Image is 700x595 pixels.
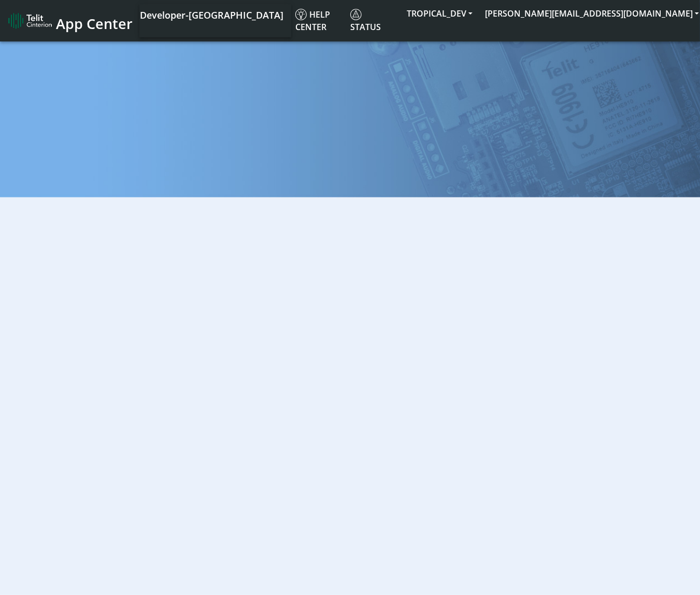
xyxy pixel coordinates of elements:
[401,4,479,23] button: TROPICAL_DEV
[346,4,401,37] a: Status
[139,4,283,25] a: Your current platform instance
[350,9,381,33] span: Status
[8,12,52,29] img: logo-telit-cinterion-gw-new.png
[140,9,283,21] span: Developer-[GEOGRAPHIC_DATA]
[56,14,133,33] span: App Center
[8,10,131,32] a: App Center
[295,9,307,20] img: knowledge.svg
[291,4,346,37] a: Help center
[295,9,330,33] span: Help center
[350,9,362,20] img: status.svg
